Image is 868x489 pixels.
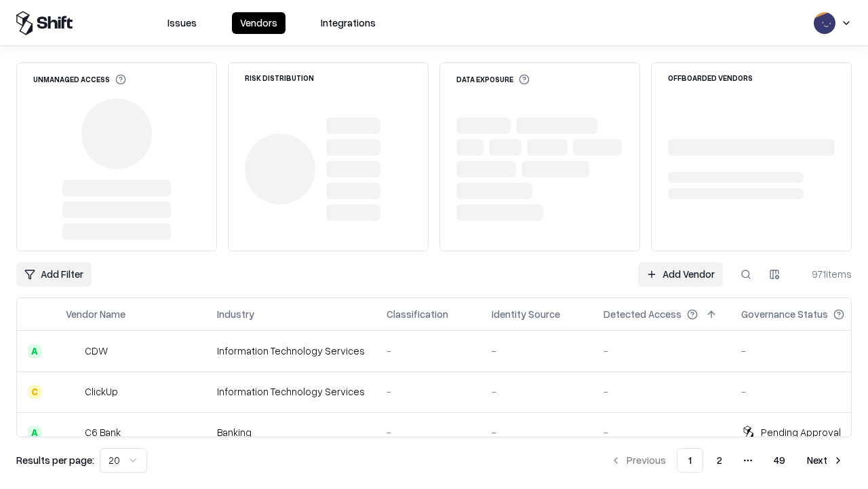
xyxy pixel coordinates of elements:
[604,307,682,321] div: Detected Access
[85,425,121,439] div: C6 Bank
[66,344,79,358] img: CDW
[66,426,79,439] img: C6 Bank
[66,307,125,321] div: Vendor Name
[85,384,118,399] div: ClickUp
[492,384,582,399] div: -
[217,344,365,358] div: Information Technology Services
[604,425,719,439] div: -
[217,384,365,399] div: Information Technology Services
[763,448,796,473] button: 49
[604,384,719,399] div: -
[741,307,828,321] div: Governance Status
[313,12,384,34] button: Integrations
[217,425,365,439] div: Banking
[232,12,285,34] button: Vendors
[604,344,719,358] div: -
[492,344,582,358] div: -
[602,448,852,473] nav: pagination
[16,262,92,287] button: Add Filter
[668,74,753,81] div: Offboarded Vendors
[387,344,470,358] div: -
[799,448,852,473] button: Next
[387,384,470,399] div: -
[677,448,703,473] button: 1
[217,307,254,321] div: Industry
[638,262,723,287] a: Add Vendor
[387,425,470,439] div: -
[16,453,94,467] p: Results per page:
[28,385,41,399] div: C
[741,384,866,399] div: -
[387,307,448,321] div: Classification
[33,74,126,85] div: Unmanaged Access
[245,74,314,81] div: Risk Distribution
[456,74,530,85] div: Data Exposure
[28,426,41,439] div: A
[492,307,560,321] div: Identity Source
[85,344,108,358] div: CDW
[741,344,866,358] div: -
[66,385,79,399] img: ClickUp
[797,267,852,281] div: 971 items
[492,425,582,439] div: -
[159,12,205,34] button: Issues
[761,425,841,439] div: Pending Approval
[706,448,733,473] button: 2
[28,344,41,358] div: A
